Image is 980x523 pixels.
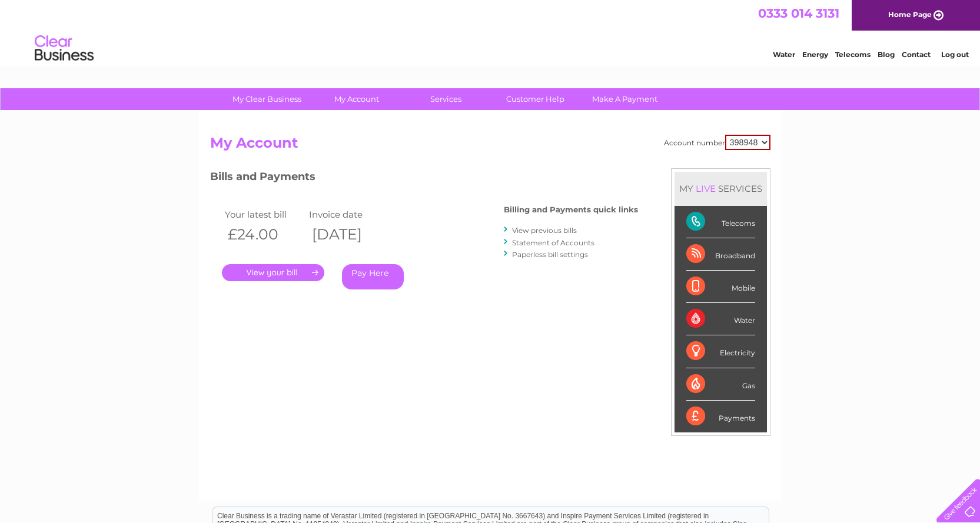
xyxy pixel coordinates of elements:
[686,271,755,303] div: Mobile
[504,205,638,214] h4: Billing and Payments quick links
[664,135,770,150] div: Account number
[686,368,755,401] div: Gas
[878,50,895,59] a: Blog
[686,206,755,238] div: Telecoms
[693,183,718,194] div: LIVE
[576,88,673,110] a: Make A Payment
[218,88,315,110] a: My Clear Business
[210,135,770,157] h2: My Account
[342,264,404,289] a: Pay Here
[212,6,769,57] div: Clear Business is a trading name of Verastar Limited (registered in [GEOGRAPHIC_DATA] No. 3667643...
[835,50,871,59] a: Telecoms
[773,50,795,59] a: Water
[902,50,931,59] a: Contact
[397,88,494,110] a: Services
[758,6,839,21] a: 0333 014 3131
[306,206,391,222] td: Invoice date
[512,250,588,259] a: Paperless bill settings
[487,88,584,110] a: Customer Help
[306,222,391,246] th: [DATE]
[802,50,828,59] a: Energy
[686,335,755,368] div: Electricity
[512,238,594,247] a: Statement of Accounts
[686,238,755,271] div: Broadband
[222,222,307,246] th: £24.00
[210,168,638,189] h3: Bills and Payments
[512,226,577,235] a: View previous bills
[686,401,755,432] div: Payments
[675,172,767,205] div: MY SERVICES
[686,303,755,335] div: Water
[34,31,94,66] img: logo.png
[222,206,307,222] td: Your latest bill
[308,88,405,110] a: My Account
[222,264,324,281] a: .
[941,50,969,59] a: Log out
